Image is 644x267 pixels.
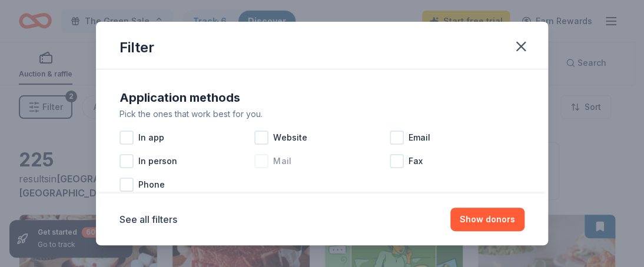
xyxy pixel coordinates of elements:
[409,131,430,145] span: Email
[119,212,177,226] button: See all filters
[119,88,525,107] div: Application methods
[119,107,525,121] div: Pick the ones that work best for you.
[409,154,423,168] span: Fax
[450,208,525,231] button: Show donors
[273,154,291,168] span: Mail
[138,178,165,192] span: Phone
[273,131,307,145] span: Website
[138,131,164,145] span: In app
[119,38,154,57] div: Filter
[138,154,177,168] span: In person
